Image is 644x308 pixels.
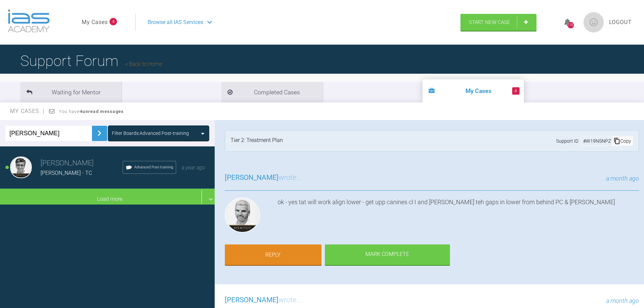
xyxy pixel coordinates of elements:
[225,244,321,265] a: Reply
[278,197,639,235] div: ok - yes tat will work align lower - get upp canines cl I and [PERSON_NAME] teh gaps in lower fro...
[225,296,279,304] span: [PERSON_NAME]
[10,157,32,178] img: Asif Chatoo
[20,49,162,73] h1: Support Forum
[41,158,123,169] h3: [PERSON_NAME]
[125,61,162,67] a: Back to Home
[325,244,450,265] div: Mark Complete
[568,22,574,28] div: 1183
[20,82,122,102] li: Waiting for Mentor
[182,164,205,171] span: a year ago
[8,9,50,32] img: logo-light.3e3ef733.png
[231,136,283,146] div: Tier 2: Treatment Plan
[10,108,45,114] span: My Cases
[82,18,108,27] a: My Cases
[583,12,604,32] img: profile.png
[148,18,203,27] span: Browse all IAS Services
[460,14,536,31] a: Start New Case
[469,19,510,25] span: Start New Case
[94,128,105,139] img: chevronRight.28bd32b0.svg
[423,79,524,102] li: My Cases
[59,109,124,114] span: You have
[41,170,92,176] span: [PERSON_NAME] - TC
[582,137,612,145] div: # W19NSNPZ
[80,109,124,114] strong: 4 unread messages
[134,164,173,170] span: Advanced Post-training
[606,297,639,304] span: a month ago
[556,137,578,145] span: Support ID
[606,175,639,182] span: a month ago
[225,294,302,306] h3: wrote...
[225,173,279,182] span: [PERSON_NAME]
[110,18,117,25] span: 4
[612,137,633,145] div: Copy
[5,126,92,141] input: Enter Case ID or Title
[512,87,520,95] span: 4
[225,172,302,184] h3: wrote...
[609,18,632,27] a: Logout
[112,129,189,137] div: Filter Boards: Advanced Post-training
[221,82,323,102] li: Completed Cases
[225,197,260,233] img: Ross Hobson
